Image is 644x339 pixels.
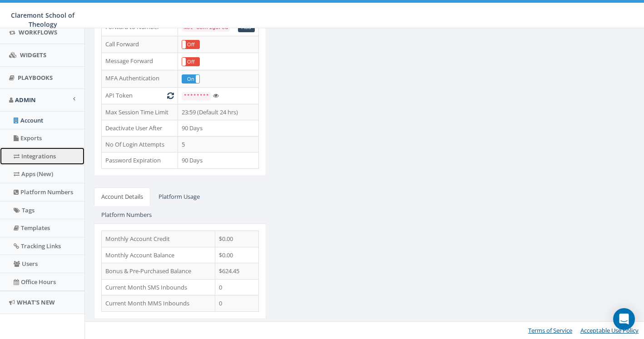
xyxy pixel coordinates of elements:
[102,70,178,88] td: MFA Authentication
[102,263,215,280] td: Bonus & Pre-Purchased Balance
[178,152,259,169] td: 90 Days
[102,88,178,104] td: API Token
[215,263,259,280] td: $624.45
[102,295,215,312] td: Current Month MMS Inbounds
[102,136,178,152] td: No Of Login Attempts
[215,295,259,312] td: 0
[215,231,259,247] td: $0.00
[182,40,199,49] label: Off
[215,279,259,295] td: 0
[178,104,259,120] td: 23:59 (Default 24 hrs)
[182,74,200,84] div: OnOff
[182,40,200,49] div: OnOff
[20,51,46,59] span: Widgets
[102,104,178,120] td: Max Session Time Limit
[215,247,259,263] td: $0.00
[182,58,199,66] label: Off
[613,308,635,330] div: Open Intercom Messenger
[151,187,207,206] a: Platform Usage
[580,326,639,334] a: Acceptable Use Policy
[94,206,159,224] a: Platform Numbers
[94,187,150,206] a: Account Details
[102,152,178,169] td: Password Expiration
[182,75,199,84] label: On
[178,120,259,137] td: 90 Days
[102,247,215,263] td: Monthly Account Balance
[15,96,36,104] span: Admin
[182,24,230,32] code: Not Configured
[182,57,200,67] div: OnOff
[102,36,178,53] td: Call Forward
[102,53,178,70] td: Message Forward
[102,279,215,295] td: Current Month SMS Inbounds
[178,136,259,152] td: 5
[102,120,178,137] td: Deactivate User After
[11,11,74,29] span: Claremont School of Theology
[19,28,57,36] span: Workflows
[167,93,174,98] i: Generate New Token
[17,298,55,306] span: What's New
[18,74,53,82] span: Playbooks
[102,231,215,247] td: Monthly Account Credit
[528,326,572,334] a: Terms of Service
